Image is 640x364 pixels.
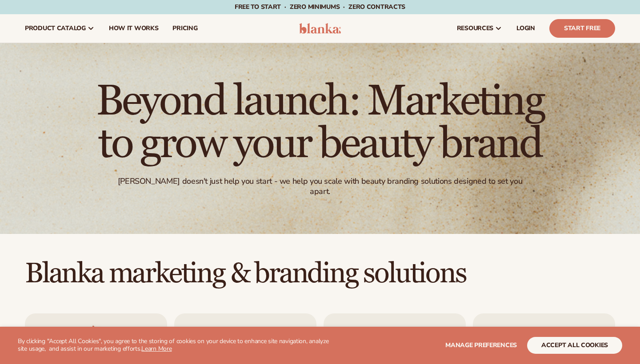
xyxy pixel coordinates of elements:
img: logo [299,23,341,34]
span: Manage preferences [445,341,517,349]
a: How It Works [102,14,166,43]
a: product catalog [18,14,102,43]
a: LOGIN [509,14,542,43]
a: Learn More [141,344,172,353]
span: Free to start · ZERO minimums · ZERO contracts [235,3,405,11]
div: [PERSON_NAME] doesn't just help you start - we help you scale with beauty branding solutions desi... [112,176,529,197]
button: Manage preferences [445,337,517,354]
a: resources [450,14,509,43]
span: product catalog [25,25,86,32]
span: resources [457,25,493,32]
a: pricing [165,14,204,43]
span: pricing [172,25,197,32]
span: How It Works [109,25,159,32]
h1: Beyond launch: Marketing to grow your beauty brand [76,80,564,166]
p: By clicking "Accept All Cookies", you agree to the storing of cookies on your device to enhance s... [18,338,334,353]
span: LOGIN [516,25,535,32]
a: Start Free [549,19,615,38]
button: accept all cookies [527,337,622,354]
